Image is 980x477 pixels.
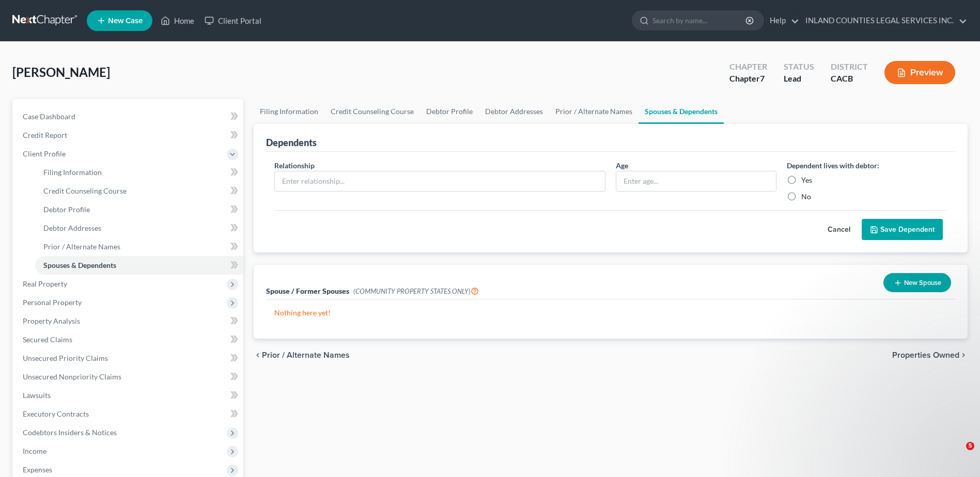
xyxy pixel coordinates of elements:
a: Home [155,11,199,30]
iframe: Intercom live chat [945,442,970,467]
button: chevron_left Prior / Alternate Names [254,351,350,359]
span: Income [23,447,46,455]
a: Credit Counseling Course [324,99,420,124]
span: Spouses & Dependents [43,261,116,269]
a: Debtor Addresses [479,99,549,124]
span: Credit Report [23,131,67,139]
a: Debtor Profile [420,99,479,124]
label: Age [616,160,628,171]
input: Enter relationship... [275,171,605,191]
button: Save Dependent [862,219,943,241]
div: District [831,61,868,73]
a: Prior / Alternate Names [35,237,243,256]
i: chevron_right [959,351,968,359]
span: 5 [966,442,974,450]
span: Property Analysis [23,316,80,325]
span: Spouse / Former Spouses [266,287,349,295]
div: Dependents [266,136,317,149]
a: INLAND COUNTIES LEGAL SERVICES INC. [800,11,967,30]
a: Client Portal [199,11,267,30]
a: Property Analysis [14,312,243,330]
div: Chapter [729,61,767,73]
span: Credit Counseling Course [43,186,127,195]
span: Secured Claims [23,335,72,344]
span: New Case [108,17,143,25]
span: 7 [760,73,765,83]
a: Case Dashboard [14,107,243,126]
a: Help [765,11,799,30]
span: Unsecured Nonpriority Claims [23,372,121,381]
a: Unsecured Nonpriority Claims [14,368,243,386]
div: Status [784,61,814,73]
span: Prior / Alternate Names [43,242,120,251]
label: Yes [801,175,812,185]
a: Debtor Addresses [35,219,243,237]
label: No [801,192,811,202]
span: Prior / Alternate Names [262,351,350,359]
a: Unsecured Priority Claims [14,349,243,368]
i: chevron_left [254,351,262,359]
label: Dependent lives with debtor: [787,160,879,171]
a: Executory Contracts [14,405,243,423]
input: Search by name... [652,11,747,30]
span: Executory Contracts [23,409,89,418]
a: Lawsuits [14,386,243,405]
span: Real Property [23,279,67,288]
span: Lawsuits [23,391,51,400]
span: Relationship [274,161,315,170]
p: Nothing here yet! [274,308,947,318]
a: Secured Claims [14,330,243,349]
button: Preview [884,61,955,84]
a: Filing Information [35,163,243,182]
input: Enter age... [616,171,775,191]
div: CACB [831,73,868,85]
a: Credit Report [14,126,243,145]
span: Debtor Addresses [43,224,101,232]
a: Spouses & Dependents [35,256,243,275]
span: Expenses [23,465,52,474]
a: Spouses & Dependents [639,99,724,124]
button: Properties Owned chevron_right [892,351,968,359]
button: New Spouse [883,273,951,292]
span: Unsecured Priority Claims [23,354,108,362]
span: (COMMUNITY PROPERTY STATES ONLY) [353,287,479,295]
span: Client Profile [23,149,66,158]
a: Filing Information [254,99,324,124]
a: Debtor Profile [35,200,243,219]
a: Prior / Alternate Names [549,99,639,124]
span: Personal Property [23,298,82,307]
span: Properties Owned [892,351,959,359]
div: Lead [784,73,814,85]
button: Cancel [816,219,862,240]
div: Chapter [729,73,767,85]
span: [PERSON_NAME] [12,65,110,79]
span: Codebtors Insiders & Notices [23,428,117,437]
span: Case Dashboard [23,112,75,121]
span: Debtor Profile [43,205,90,214]
a: Credit Counseling Course [35,182,243,200]
span: Filing Information [43,168,102,177]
